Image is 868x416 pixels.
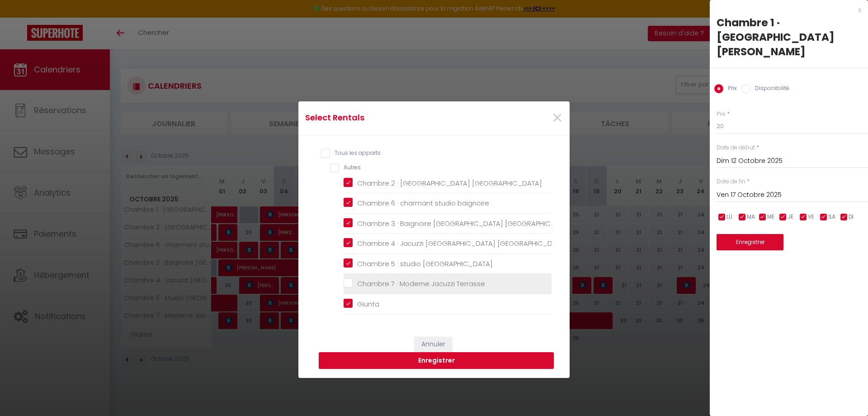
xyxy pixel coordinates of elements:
[357,178,542,188] span: Chambre 2 · [GEOGRAPHIC_DATA] [GEOGRAPHIC_DATA]
[357,259,493,268] span: Chambre 5 · studio [GEOGRAPHIC_DATA]
[747,213,755,221] span: MA
[717,234,783,250] button: Enregistrer
[767,213,774,221] span: ME
[717,143,755,152] label: Date de début
[849,213,854,221] span: DI
[717,110,726,119] label: Prix
[717,177,745,186] label: Date de fin
[788,213,793,221] span: JE
[415,337,452,352] button: Annuler
[726,213,732,221] span: LU
[552,105,563,132] span: ×
[357,219,575,228] span: Chambre 3 · Baignoire [GEOGRAPHIC_DATA] [GEOGRAPHIC_DATA]
[319,352,554,369] button: Enregistrer
[717,15,861,59] div: Chambre 1 · [GEOGRAPHIC_DATA][PERSON_NAME]
[710,5,861,15] div: x
[750,84,789,94] label: Disponibilité
[808,213,814,221] span: VE
[305,111,473,124] h4: Select Rentals
[723,84,737,94] label: Prix
[552,109,563,128] button: Close
[357,299,379,309] span: Giunta
[828,213,835,221] span: SA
